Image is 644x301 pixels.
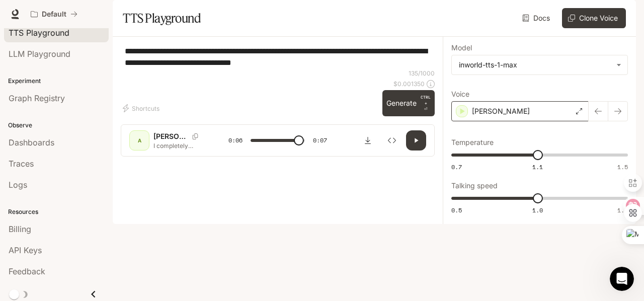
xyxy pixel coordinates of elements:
p: Model [451,44,472,51]
textarea: Ask a question… [9,195,193,212]
h1: TTS Playground [123,8,201,28]
button: go back [7,4,26,23]
span: 1.0 [532,206,543,214]
button: Gif picker [48,216,56,224]
p: ⏎ [421,94,431,112]
div: Rubber Duck says… [8,39,193,133]
button: Home [157,4,177,23]
span: 1.1 [532,163,543,171]
span: 0.7 [451,163,462,171]
button: GenerateCTRL +⏎ [382,90,435,116]
p: 135 / 1000 [409,69,435,78]
p: Default [42,10,66,19]
p: I completely understand your frustration with this situation. Let me look into your account detai... [153,141,204,150]
div: Close [177,4,195,22]
div: Hi! I'm Inworld's Rubber Duck AI Agent. I can answer questions related to Inworld's products, lik... [8,39,165,111]
p: Temperature [451,139,494,146]
a: Docs [520,8,554,28]
button: Inspect [382,130,402,150]
p: [PERSON_NAME] [472,106,530,116]
span: 1.5 [617,163,628,171]
p: CTRL + [421,94,431,106]
button: Download audio [358,130,378,150]
button: Copy Voice ID [188,133,202,139]
button: Send a message… [173,212,189,228]
iframe: Intercom live chat [610,267,634,291]
div: Hi! I'm Inworld's Rubber Duck AI Agent. I can answer questions related to Inworld's products, lik... [16,45,157,105]
button: Start recording [64,216,72,224]
div: inworld-tts-1-max [452,55,627,74]
button: Clone Voice [562,8,626,28]
div: inworld-tts-1-max [459,60,611,70]
button: All workspaces [26,4,82,24]
p: The team can also help [49,13,125,23]
p: Voice [451,91,469,98]
span: 0.5 [451,206,462,214]
div: Rubber Duck • AI Agent • Just now [16,113,120,119]
p: [PERSON_NAME] [153,131,188,141]
img: Profile image for Rubber Duck [29,6,45,22]
button: Upload attachment [16,216,24,224]
p: Talking speed [451,182,498,189]
button: Shortcuts [121,100,164,116]
span: 0:06 [228,135,243,145]
h1: Rubber Duck [49,5,100,13]
span: 0:07 [313,135,327,145]
p: $ 0.001350 [393,80,425,88]
div: A [131,132,147,148]
button: Emoji picker [32,216,40,224]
